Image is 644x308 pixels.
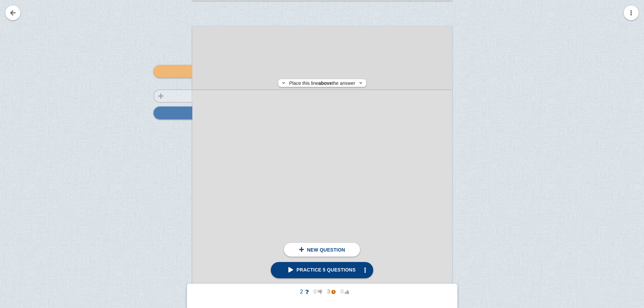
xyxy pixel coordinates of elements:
[336,289,349,295] span: 0
[290,286,355,297] button: 2030
[278,79,366,87] div: Place this line the answer
[318,80,332,86] strong: above
[309,289,322,295] span: 0
[288,267,356,273] span: Practice 5 questions
[307,247,345,253] span: New question
[322,289,336,295] span: 3
[5,5,20,20] a: Go back to your notes
[271,262,373,278] a: Practice 5 questions
[295,289,309,295] span: 2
